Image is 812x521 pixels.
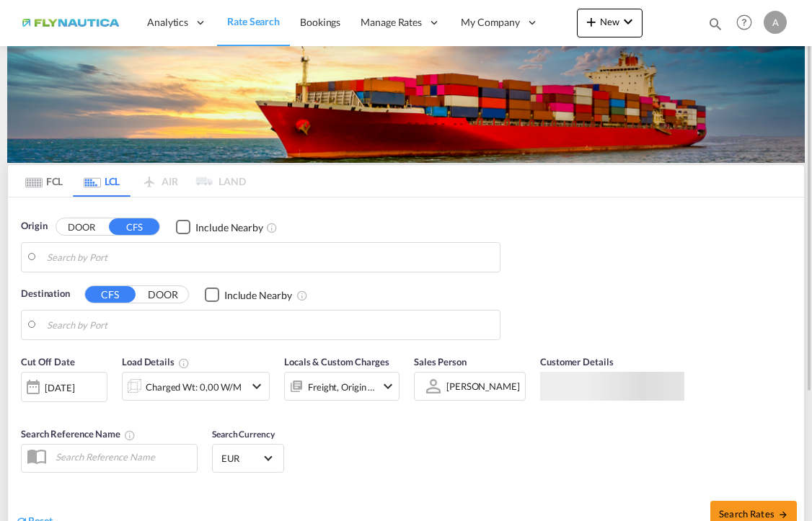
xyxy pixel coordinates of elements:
img: LCL+%26+FCL+BACKGROUND.png [7,46,805,163]
md-checkbox: Checkbox No Ink [205,287,292,302]
input: Search Reference Name [48,446,197,468]
span: My Company [461,15,520,30]
md-icon: Unchecked: Ignores neighbouring ports when fetching rates.Checked : Includes neighbouring ports w... [296,290,308,301]
md-datepicker: Select [21,401,32,420]
span: Cut Off Date [21,356,75,368]
md-icon: icon-magnify [707,16,723,32]
button: icon-plus 400-fgNewicon-chevron-down [577,9,643,37]
input: Search by Port [47,314,493,336]
input: Search by Port [47,246,493,268]
div: Freight Origin Destination [308,377,376,397]
md-icon: Your search will be saved by the below given name [124,429,136,441]
button: DOOR [138,287,188,303]
md-select: Select Currency: € EUREuro [220,447,276,468]
md-select: Sales Person: Alina Iskaev [445,375,521,396]
div: Charged Wt: 0,00 W/M [146,377,242,397]
md-icon: icon-chevron-down [248,378,265,395]
button: CFS [85,286,136,303]
md-icon: icon-chevron-down [619,13,637,30]
md-tab-item: LCL [73,165,131,197]
span: Load Details [122,356,190,368]
span: Destination [21,287,70,301]
span: Analytics [147,15,188,30]
span: Search Currency [212,429,275,440]
span: Help [732,10,756,35]
span: Search Reference Name [21,428,136,440]
md-pagination-wrapper: Use the left and right arrow keys to navigate between tabs [15,165,246,197]
span: Customer Details [540,356,613,368]
span: Sales Person [414,356,467,368]
button: DOOR [56,219,107,236]
md-icon: icon-arrow-right [778,509,788,520]
div: Include Nearby [224,288,292,303]
div: Include Nearby [195,221,263,235]
md-icon: Unchecked: Ignores neighbouring ports when fetching rates.Checked : Includes neighbouring ports w... [266,222,278,233]
span: New [583,16,637,27]
div: A [764,11,787,34]
span: Rate Search [227,15,280,27]
span: Search Rates [719,508,788,520]
md-checkbox: Checkbox No Ink [176,219,263,234]
div: Charged Wt: 0,00 W/Micon-chevron-down [122,372,270,401]
span: Manage Rates [361,15,422,30]
md-tab-item: FCL [15,165,73,197]
span: Locals & Custom Charges [284,356,389,368]
div: [DATE] [21,372,107,402]
span: Origin [21,219,47,233]
span: Bookings [300,16,340,28]
div: icon-magnify [707,16,723,37]
md-icon: icon-chevron-down [379,378,397,395]
md-icon: Chargeable Weight [178,357,190,369]
div: Help [732,10,764,36]
span: EUR [221,452,262,465]
div: [DATE] [45,381,74,394]
button: CFS [109,218,159,235]
md-icon: icon-plus 400-fg [583,13,600,30]
div: Freight Origin Destinationicon-chevron-down [284,372,400,401]
img: dbeec6a0202a11f0ab01a7e422f9ff92.png [22,6,119,39]
div: [PERSON_NAME] [446,380,520,392]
